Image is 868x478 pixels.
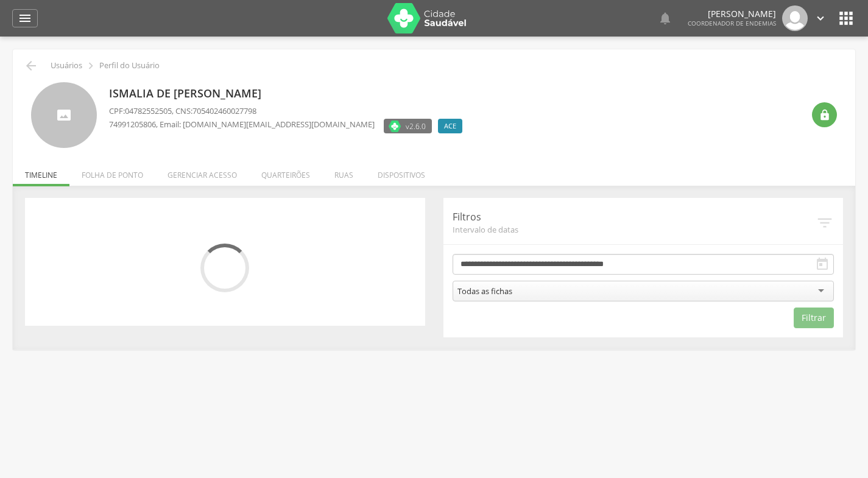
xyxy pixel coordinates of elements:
[658,11,672,26] i: 
[816,214,834,232] i: 
[794,308,834,328] button: Filtrar
[69,158,155,186] li: Folha de ponto
[384,119,432,133] label: Versão do aplicativo
[453,224,816,235] span: Intervalo de datas
[453,210,816,224] p: Filtros
[84,59,97,72] i: 
[688,19,776,27] span: Coordenador de Endemias
[815,257,830,272] i: 
[51,61,82,71] p: Usuários
[688,10,776,18] p: [PERSON_NAME]
[814,12,827,25] i: 
[322,158,365,186] li: Ruas
[125,105,172,116] span: 04782552505
[24,58,38,73] i: Voltar
[192,105,256,116] span: 705402460027798
[109,86,468,102] p: Ismalia de [PERSON_NAME]
[109,119,156,130] span: 74991205806
[812,102,837,127] div: Resetar senha
[457,286,512,297] div: Todas as fichas
[249,158,322,186] li: Quarteirões
[99,61,160,71] p: Perfil do Usuário
[406,120,426,132] span: v2.6.0
[18,11,32,26] i: 
[819,109,831,121] i: 
[12,9,38,27] a: 
[109,119,375,130] p: , Email: [DOMAIN_NAME][EMAIL_ADDRESS][DOMAIN_NAME]
[365,158,437,186] li: Dispositivos
[155,158,249,186] li: Gerenciar acesso
[836,9,856,28] i: 
[444,121,456,131] span: ACE
[814,5,827,31] a: 
[658,5,672,31] a: 
[109,105,468,117] p: CPF: , CNS:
